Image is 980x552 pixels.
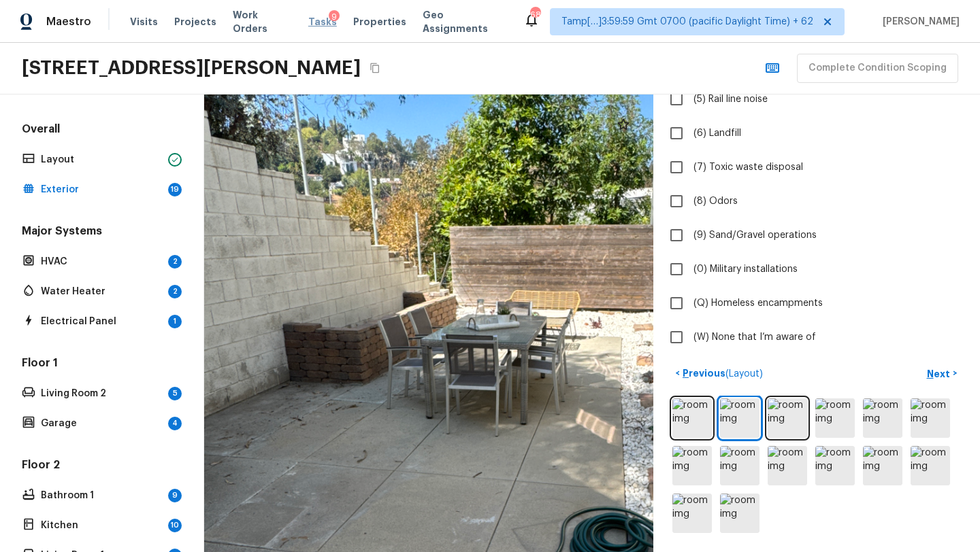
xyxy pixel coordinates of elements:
p: Living Room 2 [41,387,163,400]
p: HVAC [41,255,163,269]
img: room img [815,398,855,438]
button: Next> [920,362,964,385]
span: [PERSON_NAME] [877,15,960,29]
p: Garage [41,417,163,430]
img: room img [720,494,759,533]
div: 1 [168,315,182,328]
p: Bathroom 1 [41,489,163,502]
button: <Previous(Layout) [670,362,768,385]
p: Water Heater [41,285,163,298]
span: (0) Military installations [693,262,798,276]
span: Tasks [308,17,337,27]
img: room img [768,398,807,438]
span: (5) Rail line noise [693,92,768,106]
h5: Major Systems [19,224,184,241]
img: room img [863,446,902,485]
div: 2 [168,285,182,298]
span: (8) Odors [693,194,738,208]
img: room img [815,446,855,485]
p: Layout [41,153,163,167]
button: Copy Address [366,59,384,77]
div: 2 [168,255,182,269]
p: Exterior [41,183,163,196]
img: room img [720,446,759,485]
p: Electrical Panel [41,315,163,328]
span: Visits [130,15,158,29]
p: Previous [680,366,763,381]
img: room img [672,494,712,533]
img: room img [863,398,902,438]
span: ( Layout ) [725,369,763,379]
span: Geo Assignments [423,8,507,35]
span: Projects [174,15,216,29]
div: 9 [329,10,340,24]
span: Properties [353,15,406,29]
span: (7) Toxic waste disposal [693,160,803,174]
img: room img [911,446,950,485]
div: 9 [168,489,182,502]
h5: Floor 2 [19,458,184,475]
img: room img [672,446,712,485]
div: 4 [168,417,182,430]
div: 19 [168,183,182,196]
span: (6) Landfill [693,126,741,140]
div: 689 [530,8,540,22]
span: Maestro [46,15,91,29]
img: room img [720,398,759,438]
h5: Overall [19,122,184,139]
img: room img [672,398,712,438]
span: (9) Sand/Gravel operations [693,228,817,242]
p: Next [927,367,953,381]
img: room img [911,398,950,438]
span: Work Orders [233,8,292,35]
p: Kitchen [41,519,163,532]
span: Tamp[…]3:59:59 Gmt 0700 (pacific Daylight Time) + 62 [561,15,813,29]
div: 10 [168,519,182,532]
img: room img [768,446,807,485]
div: 5 [168,387,182,400]
h5: Floor 1 [19,356,184,373]
span: (W) None that I’m aware of [693,330,816,344]
h2: [STREET_ADDRESS][PERSON_NAME] [22,56,361,80]
span: (Q) Homeless encampments [693,296,823,310]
